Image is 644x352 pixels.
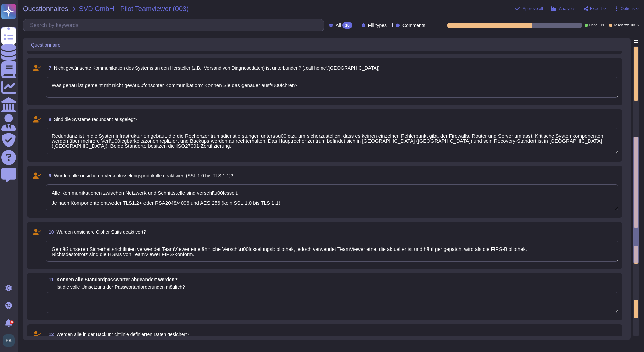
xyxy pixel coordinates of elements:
[523,7,543,11] span: Approve all
[1,333,20,348] button: user
[46,117,51,122] span: 8
[46,173,51,178] span: 9
[630,24,639,27] span: 10 / 16
[342,22,352,29] div: 16
[57,277,178,282] span: Können alle Standardpasswörter abgeändert werden?
[10,320,14,324] div: 9+
[23,5,68,12] span: Questionnaires
[54,117,137,122] span: Sind die Systeme redundant ausgelegt?
[54,65,380,71] span: Nicht gewünschte Kommunikation des Systems an den Hersteller (z.B.: Versand von Diagnosedaten) is...
[46,66,51,70] span: 7
[31,42,60,47] span: Questionnaire
[46,332,54,337] span: 12
[46,184,618,210] textarea: Alle Kommunikationen zwischen Netzwerk und Schnittstelle sind verschl\u00fcsselt. Je nach Kompone...
[621,7,635,11] span: Options
[46,128,618,154] textarea: Redundanz ist in die Systeminfrastruktur eingebaut, die die Rechenzentrumsdienstleistungen unters...
[46,230,54,234] span: 10
[3,334,15,347] img: user
[46,277,54,282] span: 11
[590,7,602,11] span: Export
[614,24,629,27] span: To review:
[589,24,599,27] span: Done:
[57,229,146,235] span: Wurden unsichere Cipher Suits deaktivert?
[57,284,185,290] span: Ist die volle Umsetzung der Passwortanforderungen möglich?
[46,77,618,98] textarea: Was genau ist gemeint mit nicht gew\u00fcnschter Kommunikation? Können Sie das genauer ausf\u00fc...
[46,241,618,262] textarea: Gemäß unseren Sicherheitsrichtlinien verwendet TeamViewer eine ähnliche Verschl\u00fcsselungsbibl...
[336,23,341,28] span: All
[600,24,606,27] span: 0 / 16
[79,5,189,12] span: SVD GmbH - Pilot Teamviewer (003)
[368,23,387,28] span: Fill types
[27,19,324,31] input: Search by keywords
[57,332,189,337] span: Werden alle in der Backuprichtlinie definierten Daten gesichert?
[54,173,233,178] span: Wurden alle unsicheren Verschlüsselungsprotokolle deaktiviert (SSL 1.0 bis TLS 1.1)?
[515,6,543,11] button: Approve all
[551,6,575,11] button: Analytics
[402,23,425,28] span: Comments
[559,7,575,11] span: Analytics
